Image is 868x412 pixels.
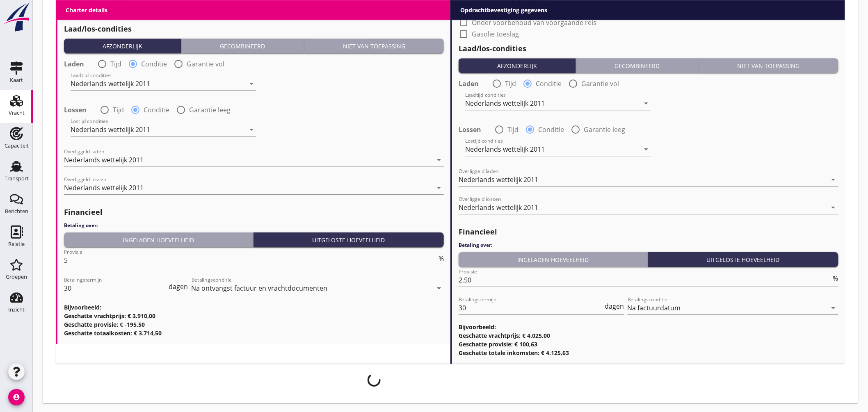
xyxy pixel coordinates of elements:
div: dagen [603,303,624,310]
strong: Lossen [459,125,481,134]
h2: Laad/los-condities [64,23,444,34]
i: arrow_drop_down [829,203,838,212]
div: % [437,255,444,262]
i: arrow_drop_down [829,175,838,184]
label: Conditie [144,106,169,114]
label: Tijd [113,106,124,114]
div: Niet van toepassing [702,61,835,70]
div: Nederlands wettelijk 2011 [64,184,144,191]
h3: Geschatte vrachtprijs: € 3.910,00 [64,312,444,320]
input: Provisie [64,254,437,267]
i: arrow_drop_down [829,303,838,313]
div: Inzicht [8,307,25,312]
button: Uitgeloste hoeveelheid [254,232,444,247]
strong: Lossen [64,106,87,114]
div: Nederlands wettelijk 2011 [459,176,538,183]
input: Provisie [459,273,831,287]
label: Tijd [507,125,519,134]
i: arrow_drop_down [434,283,444,293]
h3: Bijvoorbeeld: [459,323,838,331]
label: Garantie vol [581,80,619,88]
h3: Bijvoorbeeld: [64,303,444,312]
i: arrow_drop_down [247,125,256,134]
h4: Betaling over: [64,222,444,229]
label: Gasolie toeslag [77,10,124,18]
input: Betalingstermijn [64,282,167,295]
div: dagen [167,283,188,290]
label: Garantie leeg [584,125,625,134]
i: account_circle [8,389,25,405]
label: Conditie [536,80,562,88]
button: Niet van toepassing [304,39,444,53]
div: Nederlands wettelijk 2011 [465,146,545,153]
label: Onder voorbehoud van voorgaande reis [472,18,596,27]
div: Uitgeloste hoeveelheid [651,255,836,264]
h3: Geschatte provisie: € 100,63 [459,340,838,348]
button: Afzonderlijk [459,58,576,73]
div: Na factuurdatum [628,304,681,312]
div: Nederlands wettelijk 2011 [465,100,545,107]
label: Conditie [538,125,564,134]
strong: Laden [64,60,84,68]
div: Capaciteit [5,143,29,148]
h3: Geschatte provisie: € -195,50 [64,320,444,329]
div: Relatie [8,241,25,247]
div: Kaart [10,77,23,83]
label: Conditie [141,60,167,68]
div: Nederlands wettelijk 2011 [459,204,538,211]
h2: Laad/los-condities [459,43,838,54]
div: Nederlands wettelijk 2011 [71,80,150,87]
i: arrow_drop_down [641,144,651,154]
div: Vracht [9,110,25,116]
i: arrow_drop_down [247,79,256,89]
div: Uitgeloste hoeveelheid [257,236,441,244]
div: Na ontvangst factuur en vrachtdocumenten [192,285,328,292]
label: Tijd [505,80,516,88]
div: Afzonderlijk [67,42,178,50]
div: Ingeladen hoeveelheid [67,236,250,244]
div: Gecombineerd [579,61,695,70]
i: arrow_drop_down [641,98,651,108]
button: Afzonderlijk [64,39,181,53]
div: Transport [5,176,29,181]
input: Betalingstermijn [459,301,603,314]
button: Niet van toepassing [699,58,838,73]
label: Garantie leeg [189,106,231,114]
button: Gecombineerd [576,58,699,73]
div: Gecombineerd [185,42,300,50]
button: Gecombineerd [181,39,304,53]
strong: Laden [459,80,479,88]
label: Stremming/ijstoeslag [472,7,538,15]
div: Afzonderlijk [462,61,572,70]
div: Nederlands wettelijk 2011 [64,156,144,164]
label: Garantie vol [187,60,224,68]
h3: Geschatte totaalkosten: € 3.714,50 [64,329,444,337]
button: Ingeladen hoeveelheid [459,252,648,267]
div: % [831,275,838,282]
div: Groepen [6,274,27,280]
h2: Financieel [64,207,444,218]
h2: Financieel [459,226,838,237]
div: Ingeladen hoeveelheid [462,255,644,264]
h3: Geschatte vrachtprijs: € 4.025,00 [459,331,838,340]
div: Nederlands wettelijk 2011 [71,126,150,133]
img: logo-small.a267ee39.svg [2,2,31,32]
label: Tijd [110,60,121,68]
i: arrow_drop_down [434,183,444,193]
div: Niet van toepassing [308,42,441,50]
label: Gasolie toeslag [472,30,519,38]
i: arrow_drop_down [434,155,444,165]
div: Berichten [5,209,28,214]
h3: Geschatte totale inkomsten: € 4.125,63 [459,348,838,357]
button: Ingeladen hoeveelheid [64,232,254,247]
h4: Betaling over: [459,241,838,249]
button: Uitgeloste hoeveelheid [648,252,839,267]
